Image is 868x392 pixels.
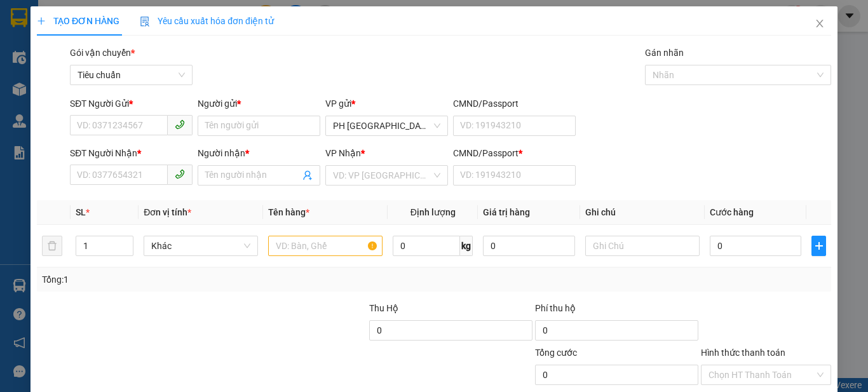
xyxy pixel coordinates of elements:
label: Hình thức thanh toán [701,348,785,358]
span: close [815,18,825,29]
span: Tiêu chuẩn [78,65,185,84]
span: Giá trị hàng [483,207,530,217]
img: icon [140,17,150,27]
div: SĐT Người Gửi [70,97,193,111]
span: PH Sài Gòn [333,116,440,135]
li: Xe khách Mộc Thảo [6,6,184,54]
input: Ghi Chú [585,236,700,256]
input: 0 [483,236,574,256]
span: VP Nhận [325,148,361,158]
div: VP gửi [325,97,448,111]
th: Ghi chú [580,200,705,225]
span: Thu Hộ [369,303,398,313]
span: Tổng cước [535,348,577,358]
button: delete [42,236,62,256]
div: Người gửi [198,97,320,111]
span: plus [812,241,825,251]
div: SĐT Người Nhận [70,146,193,160]
span: phone [175,169,185,179]
img: logo.jpg [6,6,51,51]
span: plus [37,17,46,25]
span: Định lượng [410,207,455,217]
input: VD: Bàn, Ghế [268,236,383,256]
div: Phí thu hộ [535,301,698,320]
span: Đơn vị tính [144,207,191,217]
label: Gán nhãn [645,48,684,58]
button: plus [811,236,826,256]
div: CMND/Passport [453,146,576,160]
span: Tên hàng [268,207,309,217]
span: phone [175,119,185,130]
div: Tổng: 1 [42,273,336,287]
span: Yêu cầu xuất hóa đơn điện tử [140,16,274,26]
span: kg [460,236,473,256]
span: user-add [302,170,313,180]
div: CMND/Passport [453,97,576,111]
button: Close [802,6,837,42]
span: TẠO ĐƠN HÀNG [37,16,119,26]
span: SL [76,207,86,217]
li: VP PH [GEOGRAPHIC_DATA] [6,69,88,111]
span: Khác [151,236,250,255]
div: Người nhận [198,146,320,160]
span: Gói vận chuyển [70,48,135,58]
span: Cước hàng [710,207,754,217]
li: VP Văn Phòng La Hai [88,69,169,97]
